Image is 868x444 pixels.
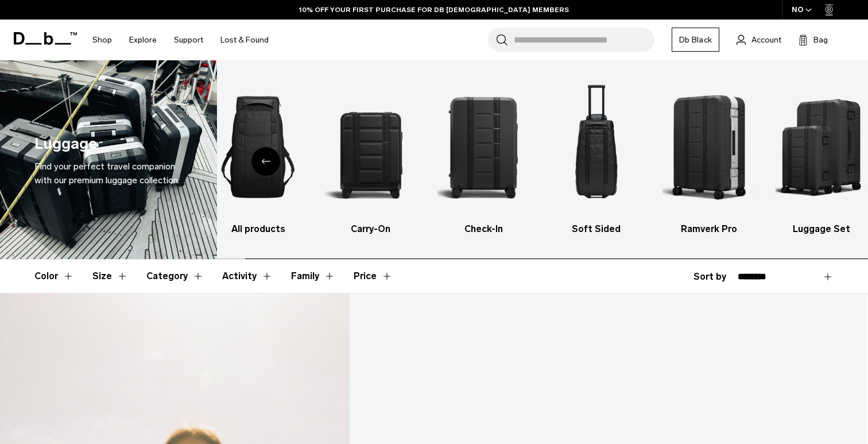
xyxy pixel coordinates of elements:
[437,78,530,236] li: 3 / 6
[776,78,868,236] a: Db Luggage Set
[212,222,304,236] h3: All products
[212,78,304,217] img: Db
[34,132,97,156] h1: Luggage
[662,222,755,236] h3: Ramverk Pro
[220,20,269,60] a: Lost & Found
[299,5,569,15] a: 10% OFF YOUR FIRST PURCHASE FOR DB [DEMOGRAPHIC_DATA] MEMBERS
[324,78,417,236] a: Db Carry-On
[92,20,112,60] a: Shop
[251,147,280,176] div: Previous slide
[776,78,868,217] img: Db
[212,78,304,236] li: 1 / 6
[212,78,304,236] a: Db All products
[550,78,642,236] li: 4 / 6
[437,222,530,236] h3: Check-In
[550,78,642,236] a: Db Soft Sided
[222,260,273,293] button: Toggle Filter
[799,33,828,47] button: Bag
[174,20,203,60] a: Support
[751,34,781,46] span: Account
[813,34,828,46] span: Bag
[324,78,417,217] img: Db
[324,222,417,236] h3: Carry-On
[146,260,204,293] button: Toggle Filter
[437,78,530,236] a: Db Check-In
[437,78,530,217] img: Db
[737,33,781,47] a: Account
[776,78,868,236] li: 6 / 6
[776,222,868,236] h3: Luggage Set
[34,260,74,293] button: Toggle Filter
[34,161,180,186] span: Find your perfect travel companion with our premium luggage collection.
[550,222,642,236] h3: Soft Sided
[354,260,393,293] button: Toggle Price
[662,78,755,236] li: 5 / 6
[662,78,755,236] a: Db Ramverk Pro
[84,20,277,60] nav: Main Navigation
[129,20,157,60] a: Explore
[662,78,755,217] img: Db
[672,28,719,52] a: Db Black
[92,260,128,293] button: Toggle Filter
[291,260,335,293] button: Toggle Filter
[324,78,417,236] li: 2 / 6
[550,78,642,217] img: Db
